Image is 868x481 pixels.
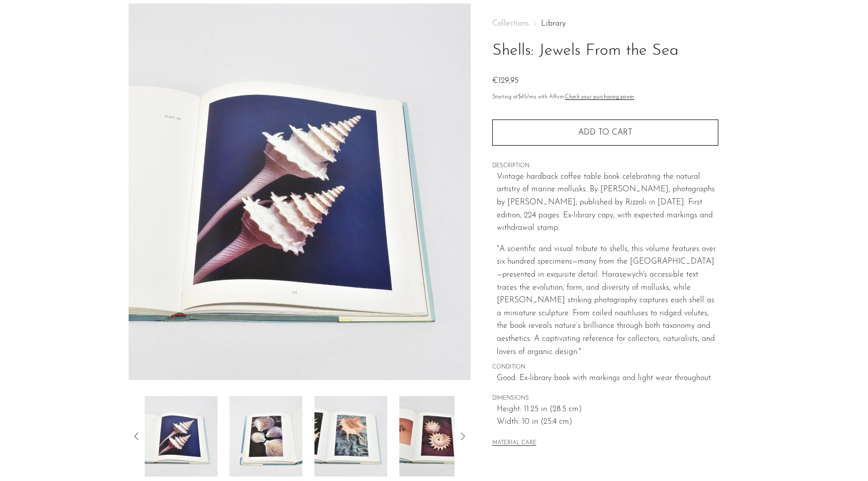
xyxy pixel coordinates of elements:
h1: Shells: Jewels From the Sea [492,38,718,64]
img: Shells: Jewels From the Sea [399,396,472,476]
span: Width: 10 in (25.4 cm) [497,416,718,429]
span: Collections [492,20,529,28]
span: Add to cart [578,129,632,137]
img: Shells: Jewels From the Sea [230,396,302,476]
nav: Breadcrumbs [492,20,718,28]
p: Starting at /mo with Affirm. [492,93,718,102]
span: €129,95 [492,77,518,85]
p: Vintage hardback coffee table book celebrating the natural artistry of marine mollusks. By [PERSO... [497,171,718,235]
a: Check your purchasing power - Learn more about Affirm Financing (opens in modal) [565,94,634,100]
span: $45 [518,94,527,100]
span: DESCRIPTION [492,162,718,171]
img: Shells: Jewels From the Sea [145,396,218,476]
button: Add to cart [492,119,718,146]
span: DIMENSIONS [492,394,718,403]
button: MATERIAL CARE [492,440,536,447]
img: Shells: Jewels From the Sea [314,396,387,476]
a: Library [541,20,566,28]
span: Height: 11.25 in (28.5 cm) [497,403,718,416]
span: CONDITION [492,363,718,372]
p: "A scientific and visual tribute to shells, this volume features over six hundred specimens—many ... [497,243,718,358]
img: Shells: Jewels From the Sea [129,4,471,380]
span: Good: Ex-library book with markings and light wear throughout. [497,372,718,385]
